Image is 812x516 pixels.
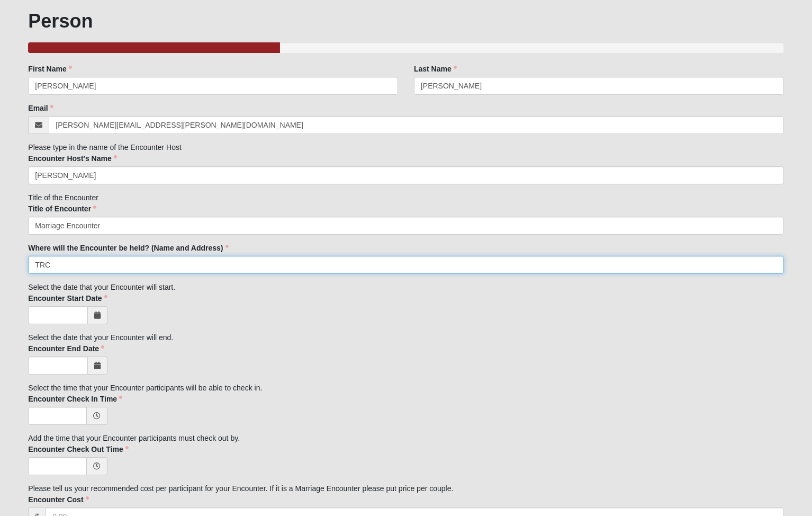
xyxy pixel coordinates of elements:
[28,444,128,455] label: Encounter Check Out Time
[28,203,96,214] label: Title of Encounter
[28,394,122,404] label: Encounter Check In Time
[28,343,104,354] label: Encounter End Date
[28,64,71,74] label: First Name
[414,64,457,74] label: Last Name
[28,494,88,505] label: Encounter Cost
[28,153,116,164] label: Encounter Host's Name
[28,10,783,32] h1: Person
[28,293,107,304] label: Encounter Start Date
[28,103,53,113] label: Email
[28,243,228,253] label: Where will the Encounter be held? (Name and Address)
